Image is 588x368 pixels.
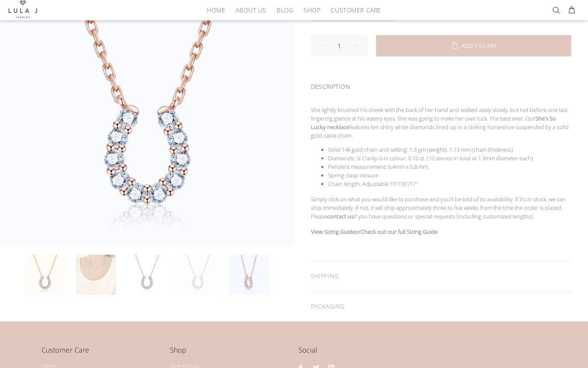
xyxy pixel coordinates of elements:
[325,3,381,17] a: Customer Care
[277,7,293,13] span: Blog
[304,7,320,13] span: Shop
[328,146,572,154] li: Solid 14k gold chain and setting: 1.3 gm (weight), 1.13 mm (chain thickness)
[207,7,225,13] span: HOME
[311,292,572,322] div: PACKAGING
[298,345,547,362] h4: Social
[272,3,298,17] a: Blog
[331,7,381,13] span: Customer Care
[311,106,572,140] p: She lightly brushed his cheek with the back of her hand and walked away slowly, but not before on...
[311,228,355,236] a: View Sizing Guide
[328,180,572,188] li: Chain length: Adjustable 15"/16"/17"
[328,171,572,180] li: Spring clasp closure
[170,345,290,362] h4: Shop
[236,7,266,13] span: About Us
[462,44,497,49] span: ADD TO CART
[327,213,354,221] a: contact us
[298,3,325,17] a: Shop
[328,163,572,171] li: Pendent measurement: 6.4mm x 5.8 mm.
[361,228,438,236] a: Check out our full Sizing Guide
[42,345,161,362] h4: Customer Care
[230,3,271,17] a: About Us
[202,3,230,17] a: HOME
[311,262,572,291] div: SHIPPING
[311,195,572,221] p: Simply click on what you would like to purchase and you’ll be told of its availability. If it’s i...
[311,72,572,99] div: DESCRIPTION
[311,228,438,236] strong: or
[328,154,572,163] li: Diamonds: SI Clarity G-H colour, 0.10 ct. (10 stones in total at 1.3mm diameter each)
[376,35,572,57] button: ADD TO CART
